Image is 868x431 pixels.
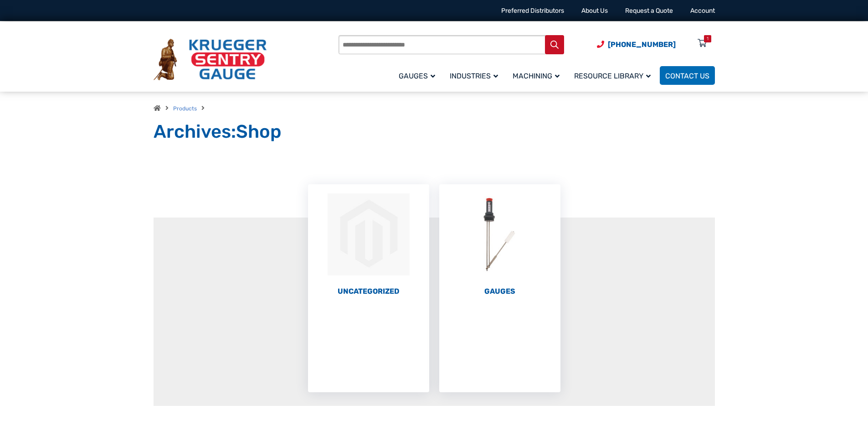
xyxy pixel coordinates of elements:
a: Machining [507,65,569,86]
a: Visit product category Uncategorized [308,184,429,296]
h1: Archives: [154,120,715,143]
span: [PHONE_NUMBER] [608,40,676,49]
a: Contact Us [660,66,715,85]
a: Visit product category Gauges [439,184,560,296]
h2: Gauges [439,287,560,296]
a: Gauges [393,65,444,86]
span: Machining [513,72,560,80]
span: Industries [450,72,498,80]
span: Contact Us [665,72,709,80]
a: Request a Quote [625,7,673,15]
span: Shop [236,121,282,142]
img: Uncategorized [308,184,429,285]
a: Industries [444,65,507,86]
img: Krueger Sentry Gauge [154,39,267,81]
a: Products [173,105,197,112]
a: Resource Library [569,65,660,86]
h2: Uncategorized [308,287,429,296]
span: Gauges [399,72,435,80]
div: 1 [707,35,709,42]
a: Phone Number (920) 434-8860 [597,39,676,50]
a: Preferred Distributors [501,7,564,15]
a: About Us [581,7,608,15]
span: Resource Library [574,72,651,80]
img: Gauges [439,184,560,285]
a: Account [690,7,715,15]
